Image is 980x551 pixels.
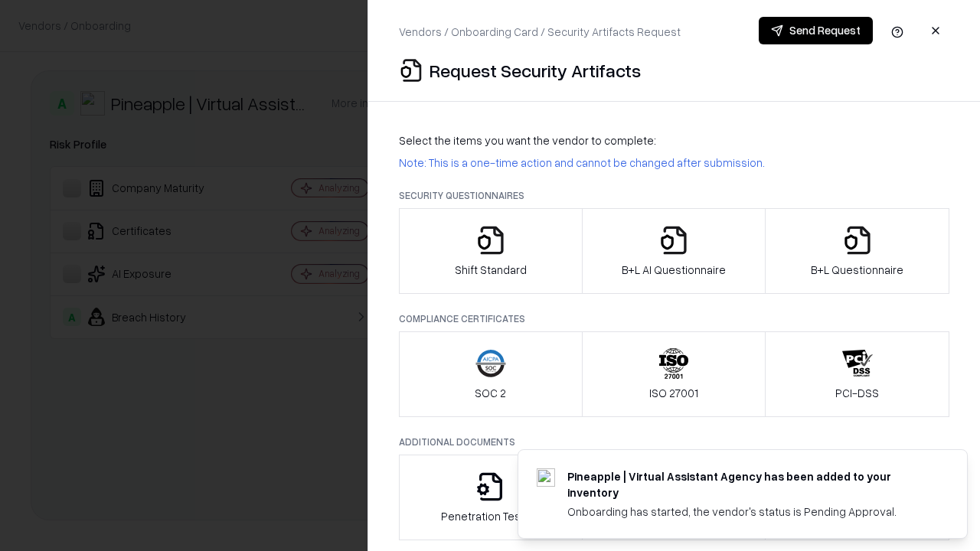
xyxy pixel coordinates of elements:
[430,58,641,83] p: Request Security Artifacts
[455,262,527,278] p: Shift Standard
[399,132,949,148] p: Select the items you want the vendor to complete:
[399,312,949,325] p: Compliance Certificates
[399,189,949,202] p: Security Questionnaires
[811,262,903,278] p: B+L Questionnaire
[399,155,949,171] p: Note: This is a one-time action and cannot be changed after submission.
[399,455,583,540] button: Penetration Testing
[765,331,949,417] button: PCI-DSS
[649,385,698,401] p: ISO 27001
[399,331,583,417] button: SOC 2
[622,262,726,278] p: B+L AI Questionnaire
[567,468,930,500] div: Pineapple | Virtual Assistant Agency has been added to your inventory
[835,385,879,401] p: PCI-DSS
[441,508,540,524] p: Penetration Testing
[475,385,506,401] p: SOC 2
[399,24,681,40] p: Vendors / Onboarding Card / Security Artifacts Request
[537,468,555,487] img: trypineapple.com
[399,435,949,448] p: Additional Documents
[582,331,766,417] button: ISO 27001
[759,17,873,44] button: Send Request
[399,208,583,294] button: Shift Standard
[567,504,930,520] div: Onboarding has started, the vendor's status is Pending Approval.
[582,208,766,294] button: B+L AI Questionnaire
[765,208,949,294] button: B+L Questionnaire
